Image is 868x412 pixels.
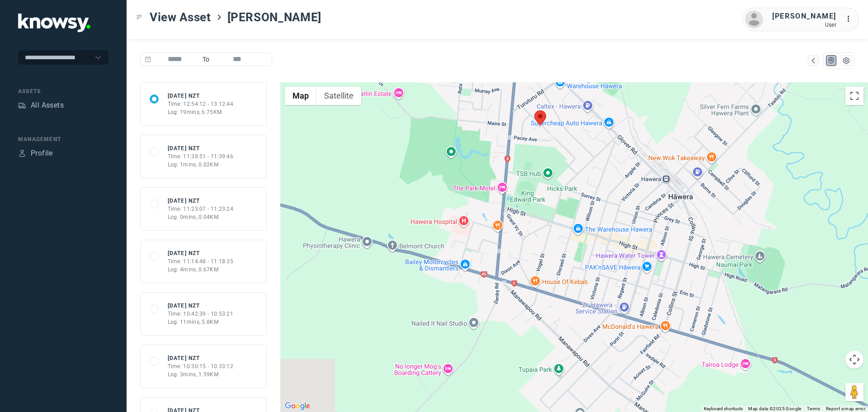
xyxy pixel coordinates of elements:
[150,9,211,25] span: View Asset
[845,14,856,24] div: :
[748,406,801,411] span: Map data ©2025 Google
[18,100,64,111] a: AssetsAll Assets
[199,52,213,66] span: To
[18,149,26,157] div: Profile
[845,14,856,26] div: :
[827,57,835,65] div: Map
[842,57,850,65] div: List
[31,148,53,159] div: Profile
[18,135,108,143] div: Management
[168,310,234,318] div: Time: 10:42:39 - 10:53:21
[168,197,234,205] div: [DATE] NZT
[745,10,763,28] img: avatar.png
[772,11,836,22] div: [PERSON_NAME]
[168,354,234,362] div: [DATE] NZT
[845,383,863,401] button: Drag Pegman onto the map to open Street View
[216,14,223,21] div: >
[168,362,234,370] div: Time: 10:30:15 - 10:33:12
[285,87,316,105] button: Show street map
[283,400,312,412] a: Open this area in Google Maps (opens a new window)
[18,14,90,32] img: Application Logo
[168,213,234,221] div: Log: 0mins, 0.04KM
[18,148,53,159] a: ProfileProfile
[227,9,321,25] span: [PERSON_NAME]
[168,249,234,257] div: [DATE] NZT
[807,406,821,411] a: Terms (opens in new tab)
[283,400,312,412] img: Google
[704,406,743,412] button: Keyboard shortcuts
[772,22,836,28] div: User
[168,370,234,379] div: Log: 3mins, 1.59KM
[18,87,108,95] div: Assets
[168,205,234,213] div: Time: 11:23:07 - 11:23:24
[18,101,26,109] div: Assets
[168,257,234,265] div: Time: 11:14:48 - 11:18:35
[168,108,234,116] div: Log: 19mins, 6.75KM
[168,265,234,274] div: Log: 4mins, 0.67KM
[168,318,234,326] div: Log: 11mins, 5.8KM
[31,100,64,111] div: All Assets
[168,100,234,108] div: Time: 12:54:12 - 13:12:44
[845,350,863,369] button: Map camera controls
[845,87,863,105] button: Toggle fullscreen view
[809,57,817,65] div: Map
[168,161,234,169] div: Log: 1mins, 0.02KM
[168,144,234,152] div: [DATE] NZT
[316,87,361,105] button: Show satellite imagery
[846,15,855,22] tspan: ...
[826,406,865,411] a: Report a map error
[168,302,234,310] div: [DATE] NZT
[168,92,234,100] div: [DATE] NZT
[168,152,234,161] div: Time: 11:38:51 - 11:39:46
[136,14,142,20] div: Toggle Menu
